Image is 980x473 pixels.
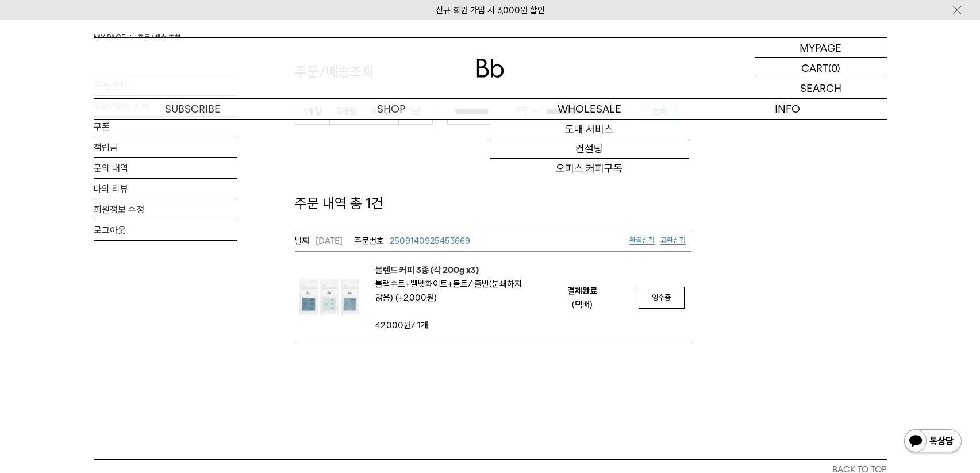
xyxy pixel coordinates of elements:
[375,279,472,289] span: 블랙수트+벨벳화이트+몰트
[94,199,237,220] a: 회원정보 수정
[94,137,237,157] a: 적립금
[755,38,887,58] a: MYPAGE
[572,298,593,312] div: (택배)
[755,58,887,78] a: CART (0)
[94,179,237,199] a: 나의 리뷰
[295,234,343,248] em: [DATE]
[436,5,545,16] a: 신규 회원 가입 시 3,000원 할인
[490,159,689,178] a: 오피스 커피구독
[828,58,840,78] p: (0)
[94,220,237,240] a: 로그아웃
[800,78,841,98] p: SEARCH
[660,236,686,244] span: 교환신청
[375,320,411,330] strong: 42,000원
[660,236,686,245] a: 교환신청
[292,99,490,119] a: SHOP
[94,158,237,178] a: 문의 내역
[629,236,655,244] span: 환불신청
[490,139,689,159] a: 컨설팅
[490,99,689,119] p: WHOLESALE
[94,117,237,137] a: 쿠폰
[354,234,470,248] a: 2509140925453669
[567,284,597,298] em: 결제완료
[801,58,828,78] p: CART
[639,287,685,309] a: 영수증
[800,38,841,57] p: MYPAGE
[375,263,533,277] a: 블렌드 커피 3종 (각 200g x3)
[903,428,963,456] img: 카카오톡 채널 1:1 채팅 버튼
[490,120,689,139] a: 도매 서비스
[652,293,671,302] span: 영수증
[295,194,691,213] p: 주문 내역 총 1건
[295,263,364,332] img: 블렌드 커피 3종 (각 200g x3)
[375,318,473,332] td: / 1개
[689,99,887,119] p: INFO
[629,236,655,245] a: 환불신청
[390,236,470,246] span: 2509140925453669
[94,99,292,119] a: SUBSCRIBE
[476,59,504,78] img: 로고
